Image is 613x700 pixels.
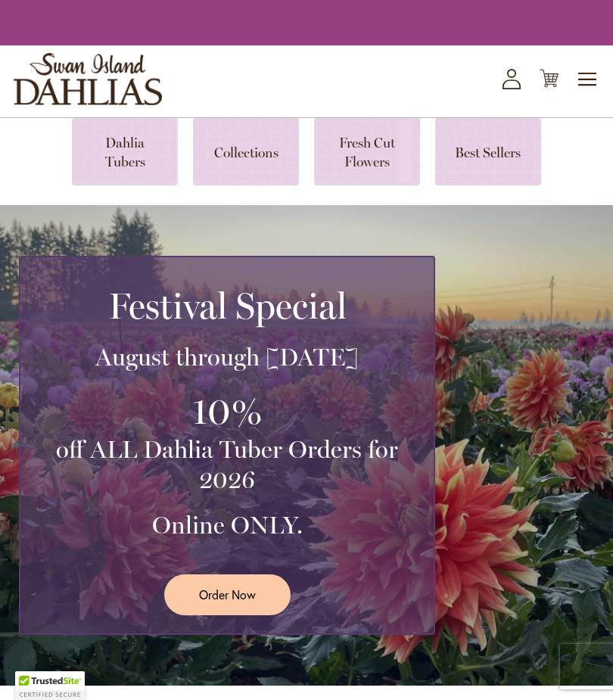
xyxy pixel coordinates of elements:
a: store logo [14,53,162,105]
h3: August through [DATE] [39,342,415,372]
h3: 10% [39,387,415,435]
h3: Online ONLY. [39,510,415,540]
h3: off ALL Dahlia Tuber Orders for 2026 [39,434,415,495]
a: Order Now [164,574,291,614]
span: Order Now [199,586,256,603]
h2: Festival Special [39,285,415,327]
